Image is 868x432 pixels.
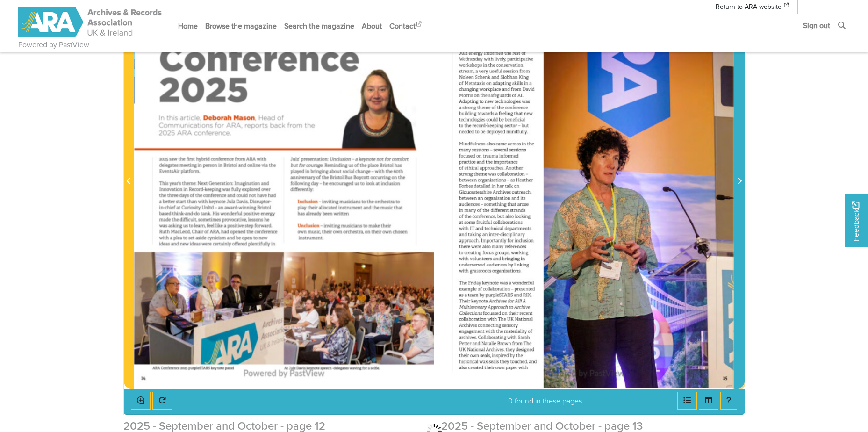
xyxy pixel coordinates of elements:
[131,392,151,410] button: Enable or disable loupe tool (Alt+L)
[845,194,868,247] a: Would you like to provide feedback?
[18,7,163,37] img: ARA - ARC Magazine | Powered by PastView
[201,14,280,38] a: Browse the magazine
[716,2,782,12] span: Return to ARA website
[174,14,201,38] a: Home
[18,2,163,43] a: ARA - ARC Magazine | Powered by PastView logo
[152,392,172,410] button: Rotate the book
[280,14,358,38] a: Search the magazine
[18,39,89,50] a: Powered by PastView
[358,14,386,38] a: About
[677,392,697,410] button: Open metadata window
[850,201,861,241] span: Feedback
[699,392,718,410] button: Thumbnails
[386,14,427,38] a: Contact
[468,392,589,407] div: 0 found in these pages
[720,392,737,410] button: Help
[799,13,834,38] a: Sign out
